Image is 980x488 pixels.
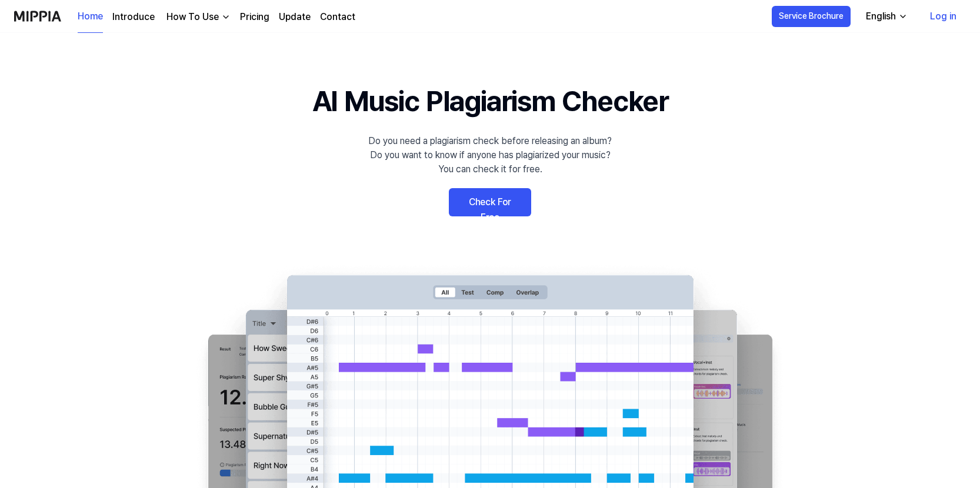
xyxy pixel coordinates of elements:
[320,10,355,24] a: Contact
[240,10,269,24] a: Pricing
[279,10,311,24] a: Update
[449,188,531,216] a: Check For Free
[772,6,851,27] button: Service Brochure
[221,12,231,22] img: down
[112,10,155,24] a: Introduce
[164,10,231,24] button: How To Use
[78,1,103,33] a: Home
[312,80,668,122] h1: AI Music Plagiarism Checker
[856,5,915,28] button: English
[368,134,612,176] div: Do you need a plagiarism check before releasing an album? Do you want to know if anyone has plagi...
[864,9,898,24] div: English
[164,10,221,24] div: How To Use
